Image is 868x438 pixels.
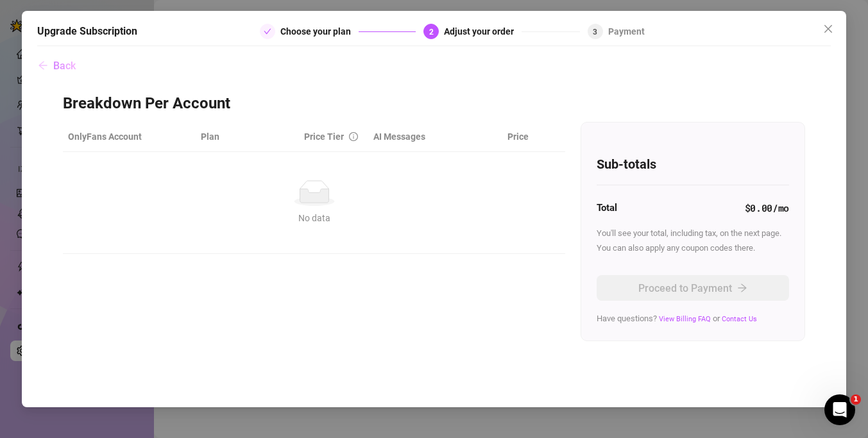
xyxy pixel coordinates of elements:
[38,60,48,71] span: arrow-left
[280,24,359,39] div: Choose your plan
[53,60,76,72] span: Back
[196,122,300,152] th: Plan
[597,155,789,173] h4: Sub-totals
[63,94,805,114] h3: Breakdown Per Account
[818,24,838,34] span: Close
[851,394,861,405] span: 1
[37,53,76,78] button: Back
[349,132,358,141] span: info-circle
[37,24,137,39] h5: Upgrade Subscription
[63,122,196,152] th: OnlyFans Account
[659,315,711,323] a: View Billing FAQ
[304,131,344,142] span: Price Tier
[824,394,855,425] iframe: Intercom live chat
[745,201,790,214] strong: $0.00 /mo
[73,211,555,225] div: No data
[608,24,645,39] div: Payment
[818,19,838,39] button: Close
[444,24,522,39] div: Adjust your order
[597,275,789,301] button: Proceed to Paymentarrow-right
[597,202,617,214] strong: Total
[429,28,434,37] span: 2
[593,28,597,37] span: 3
[823,24,833,34] span: close
[597,314,757,323] span: Have questions? or
[368,122,478,152] th: AI Messages
[264,28,271,35] span: check
[597,228,781,252] span: You'll see your total, including tax, on the next page. You can also apply any coupon codes there.
[478,122,534,152] th: Price
[722,315,757,323] a: Contact Us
